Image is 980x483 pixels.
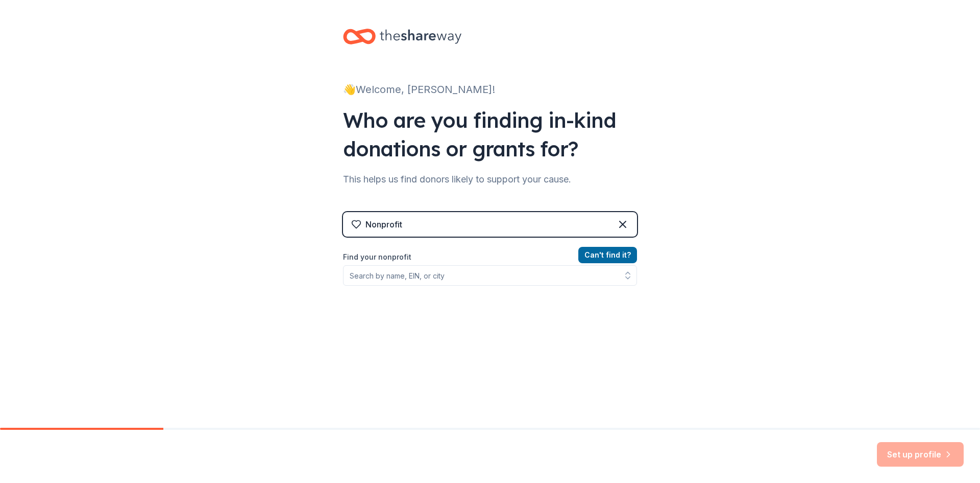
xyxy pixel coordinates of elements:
[578,247,637,263] button: Can't find it?
[343,265,637,286] input: Search by name, EIN, or city
[343,251,637,263] label: Find your nonprofit
[343,106,637,163] div: Who are you finding in-kind donations or grants for?
[365,218,402,231] div: Nonprofit
[343,171,637,188] div: This helps us find donors likely to support your cause.
[343,81,637,98] div: 👋 Welcome, [PERSON_NAME]!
